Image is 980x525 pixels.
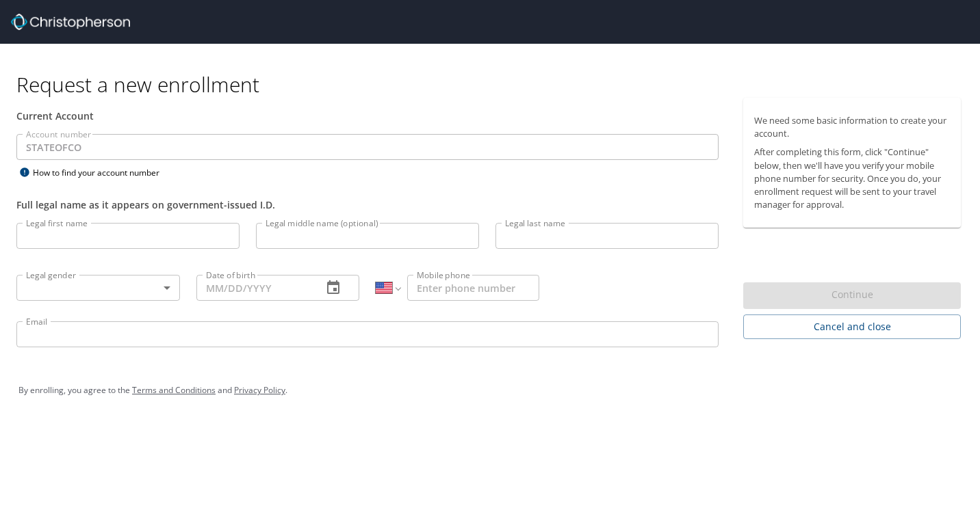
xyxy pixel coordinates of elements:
input: Enter phone number [407,275,539,301]
div: Current Account [16,109,719,123]
a: Privacy Policy [234,384,285,396]
input: MM/DD/YYYY [196,275,312,301]
div: How to find your account number [16,164,188,181]
span: Cancel and close [754,319,950,336]
div: Full legal name as it appears on government-issued I.D. [16,198,719,212]
p: After completing this form, click "Continue" below, then we'll have you verify your mobile phone ... [754,146,950,211]
div: By enrolling, you agree to the and . [18,373,962,407]
div: ​ [16,275,180,301]
p: We need some basic information to create your account. [754,114,950,140]
img: cbt logo [11,14,130,30]
a: Terms and Conditions [132,384,216,396]
button: Cancel and close [743,314,961,340]
h1: Request a new enrollment [16,71,972,98]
